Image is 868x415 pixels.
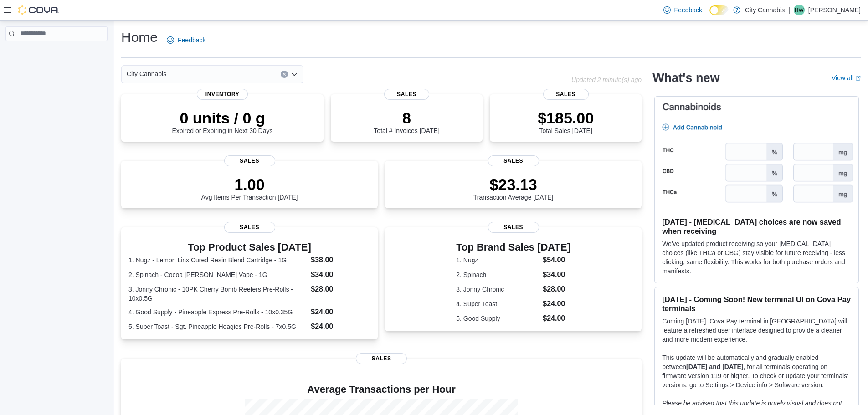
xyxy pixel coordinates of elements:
dt: 4. Super Toast [456,299,539,308]
span: HW [795,5,804,15]
p: 0 units / 0 g [172,109,273,127]
dt: 5. Good Supply [456,314,539,323]
div: Total Sales [DATE] [538,109,594,134]
p: This update will be automatically and gradually enabled between , for all terminals operating on ... [662,353,851,389]
p: 1.00 [201,175,298,194]
h3: [DATE] - [MEDICAL_DATA] choices are now saved when receiving [662,217,851,236]
dd: $24.00 [543,313,570,324]
span: Sales [488,155,539,166]
h3: [DATE] - Coming Soon! New terminal UI on Cova Pay terminals [662,295,851,313]
dt: 1. Nugz [456,256,539,265]
nav: Complex example [5,43,108,65]
dd: $28.00 [543,284,570,295]
h3: Top Product Sales [DATE] [128,242,370,253]
div: Expired or Expiring in Next 30 Days [172,109,273,134]
img: Cova [18,5,59,15]
span: Sales [488,222,539,233]
input: Dark Mode [709,5,729,15]
button: Open list of options [291,71,298,78]
div: Total # Invoices [DATE] [374,109,439,134]
dd: $24.00 [311,321,370,332]
dd: $34.00 [543,269,570,280]
button: Clear input [281,71,288,78]
svg: External link [855,76,861,81]
dd: $24.00 [311,307,370,318]
dd: $24.00 [543,298,570,309]
dt: 5. Super Toast - Sgt. Pineapple Hoagies Pre-Rolls - 7x0.5G [128,322,307,331]
div: Avg Items Per Transaction [DATE] [201,175,298,201]
a: Feedback [163,31,209,49]
dd: $38.00 [311,255,370,266]
p: City Cannabis [745,5,785,15]
span: Sales [224,155,275,166]
dt: 3. Jonny Chronic - 10PK Cherry Bomb Reefers Pre-Rolls - 10x0.5G [128,285,307,303]
dt: 2. Spinach - Cocoa [PERSON_NAME] Vape - 1G [128,270,307,279]
span: Sales [384,89,430,100]
h2: What's new [652,71,719,85]
a: View allExternal link [832,74,861,82]
p: Coming [DATE], Cova Pay terminal in [GEOGRAPHIC_DATA] will feature a refreshed user interface des... [662,317,851,344]
span: Sales [356,353,407,364]
p: We've updated product receiving so your [MEDICAL_DATA] choices (like THCa or CBG) stay visible fo... [662,239,851,276]
p: | [788,5,790,15]
span: Sales [224,222,275,233]
dd: $54.00 [543,255,570,266]
dd: $34.00 [311,269,370,280]
h4: Average Transactions per Hour [128,384,634,395]
span: City Cannabis [127,68,166,79]
span: Feedback [674,5,702,15]
span: Sales [543,89,589,100]
dt: 4. Good Supply - Pineapple Express Pre-Rolls - 10x0.35G [128,307,307,317]
span: Feedback [178,36,205,45]
a: Feedback [660,1,706,19]
h3: Top Brand Sales [DATE] [456,242,570,253]
p: $23.13 [473,175,554,194]
p: Updated 2 minute(s) ago [571,76,642,83]
dt: 1. Nugz - Lemon Linx Cured Resin Blend Cartridge - 1G [128,256,307,265]
span: Inventory [197,89,248,100]
p: [PERSON_NAME] [808,5,861,15]
div: Haoyi Wang [794,5,805,15]
dt: 3. Jonny Chronic [456,285,539,294]
h1: Home [121,28,158,46]
div: Transaction Average [DATE] [473,175,554,201]
dt: 2. Spinach [456,270,539,279]
p: $185.00 [538,109,594,127]
strong: [DATE] and [DATE] [686,363,743,370]
p: 8 [374,109,439,127]
dd: $28.00 [311,284,370,295]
